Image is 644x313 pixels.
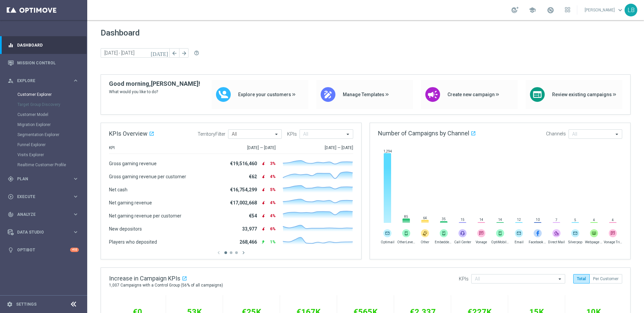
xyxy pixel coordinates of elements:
a: Settings [16,302,37,306]
span: school [529,6,536,14]
div: Analyze [8,211,72,217]
i: play_circle_outline [8,194,14,200]
i: equalizer [8,42,14,48]
button: person_search Explore keyboard_arrow_right [7,78,79,83]
i: keyboard_arrow_right [72,229,79,235]
div: Realtime Customer Profile [17,160,87,170]
i: keyboard_arrow_right [72,176,79,182]
span: keyboard_arrow_down [616,6,624,14]
div: LB [625,4,637,16]
div: Migration Explorer [17,120,87,130]
a: Migration Explorer [17,122,70,127]
button: Mission Control [7,60,79,66]
div: +10 [70,248,79,252]
div: Customer Model [17,110,87,120]
button: track_changes Analyze keyboard_arrow_right [7,212,79,217]
a: Realtime Customer Profile [17,162,70,168]
span: Analyze [17,212,72,216]
a: Dashboard [17,36,79,54]
i: keyboard_arrow_right [72,193,79,200]
div: Funnel Explorer [17,140,87,150]
span: Execute [17,195,72,199]
a: Segmentation Explorer [17,132,70,137]
div: Execute [8,194,72,200]
i: keyboard_arrow_right [72,77,79,84]
i: lightbulb [8,247,14,253]
div: Dashboard [8,36,79,54]
button: gps_fixed Plan keyboard_arrow_right [7,176,79,182]
i: keyboard_arrow_right [72,211,79,217]
div: Target Group Discovery [17,100,87,110]
span: Plan [17,177,72,181]
button: equalizer Dashboard [7,43,79,48]
div: Data Studio [8,229,72,235]
div: Plan [8,176,72,182]
div: Optibot [8,241,79,259]
i: settings [7,301,13,307]
i: gps_fixed [8,176,14,182]
button: play_circle_outline Execute keyboard_arrow_right [7,194,79,199]
a: Mission Control [17,54,79,72]
a: [PERSON_NAME]keyboard_arrow_down [584,5,625,15]
button: Data Studio keyboard_arrow_right [7,230,79,235]
a: Funnel Explorer [17,142,70,147]
a: Visits Explorer [17,152,70,158]
div: Mission Control [8,54,79,72]
div: Visits Explorer [17,150,87,160]
i: person_search [8,78,14,84]
span: Explore [17,79,72,83]
i: track_changes [8,211,14,217]
a: Customer Explorer [17,92,70,97]
span: Data Studio [17,230,72,234]
a: Optibot [17,241,70,259]
a: Customer Model [17,112,70,117]
div: Segmentation Explorer [17,130,87,140]
div: Customer Explorer [17,89,87,100]
div: Explore [8,78,72,84]
button: lightbulb Optibot +10 [7,247,79,253]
